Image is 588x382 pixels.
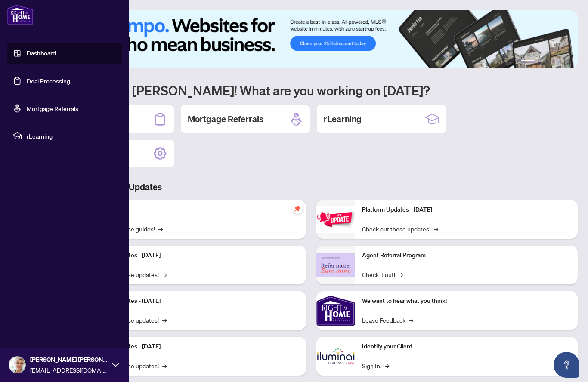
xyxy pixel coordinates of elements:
img: Identify your Client [316,337,355,376]
span: rLearning [27,131,116,141]
a: Mortgage Referrals [27,105,78,112]
span: → [162,270,167,279]
button: 3 [545,60,548,63]
h2: rLearning [324,113,362,125]
button: 4 [552,60,555,63]
img: We want to hear what you think! [316,291,355,330]
p: We want to hear what you think! [362,296,571,306]
span: → [158,224,163,234]
p: Platform Updates - [DATE] [90,296,299,306]
button: 6 [566,60,569,63]
button: Open asap [554,352,579,378]
p: Self-Help [90,205,299,215]
button: 2 [538,60,542,63]
a: Sign In!→ [362,361,389,370]
p: Identify your Client [362,342,571,351]
p: Platform Updates - [DATE] [90,251,299,260]
span: → [434,224,438,234]
span: → [162,315,167,325]
p: Platform Updates - [DATE] [90,342,299,351]
a: Check out these updates!→ [362,224,438,234]
img: logo [7,4,34,25]
button: 5 [559,60,562,63]
a: Leave Feedback→ [362,315,413,325]
span: pushpin [292,203,303,214]
span: → [385,361,389,370]
a: Dashboard [27,49,56,57]
a: Check it out!→ [362,270,403,279]
span: [PERSON_NAME] [30,355,108,364]
p: Agent Referral Program [362,251,571,260]
img: Agent Referral Program [316,253,355,277]
h1: Welcome back [PERSON_NAME]! What are you working on [DATE]? [45,82,578,99]
p: Platform Updates - [DATE] [362,205,571,215]
img: Slide 0 [45,10,578,68]
span: → [399,270,403,279]
span: → [162,361,167,370]
button: 1 [521,60,535,63]
h3: Brokerage & Industry Updates [45,181,578,193]
img: Platform Updates - June 23, 2025 [316,206,355,233]
span: → [409,315,413,325]
h2: Mortgage Referrals [188,113,263,125]
a: Deal Processing [27,77,70,85]
img: Profile Icon [9,357,25,373]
